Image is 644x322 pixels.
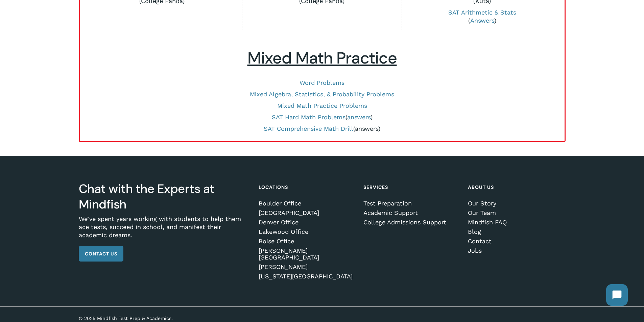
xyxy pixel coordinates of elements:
a: Academic Support [363,209,458,216]
iframe: Chatbot [599,277,635,313]
a: Blog [468,228,563,235]
a: Mindfish FAQ [468,219,563,226]
a: answers [347,114,371,121]
p: We’ve spent years working with students to help them ace tests, succeed in school, and manifest t... [79,215,249,246]
span: Contact Us [85,250,117,257]
p: ( ) [87,125,557,133]
a: Mixed Math Practice Problems [277,102,367,109]
h4: About Us [468,181,563,193]
a: [PERSON_NAME] [259,264,354,270]
a: Word Problems [300,79,344,86]
a: Lakewood Office [259,228,354,235]
p: © 2025 Mindfish Test Prep & Academics. [79,315,276,322]
p: ( ) [87,113,557,121]
a: Denver Office [259,219,354,226]
a: Contact [468,238,563,245]
a: [GEOGRAPHIC_DATA] [259,209,354,216]
a: Test Preparation [363,200,458,207]
a: Our Story [468,200,563,207]
a: Boulder Office [259,200,354,207]
h3: Chat with the Experts at Mindfish [79,181,249,212]
a: Mixed Algebra, Statistics, & Probability Problems [250,91,394,98]
a: SAT Comprehensive Math Drill [264,125,353,132]
a: Jobs [468,247,563,254]
p: ( ) [406,8,558,25]
a: Answers [470,17,494,24]
a: answers [355,125,378,132]
a: SAT Arithmetic & Stats [448,9,516,16]
h4: Locations [259,181,354,193]
a: [PERSON_NAME][GEOGRAPHIC_DATA] [259,247,354,261]
a: [US_STATE][GEOGRAPHIC_DATA] [259,273,354,280]
a: College Admissions Support [363,219,458,226]
h4: Services [363,181,458,193]
a: Boise Office [259,238,354,245]
u: Mixed Math Practice [247,47,397,69]
a: Contact Us [79,246,123,262]
a: SAT Hard Math Problems [272,114,345,121]
a: Our Team [468,209,563,216]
